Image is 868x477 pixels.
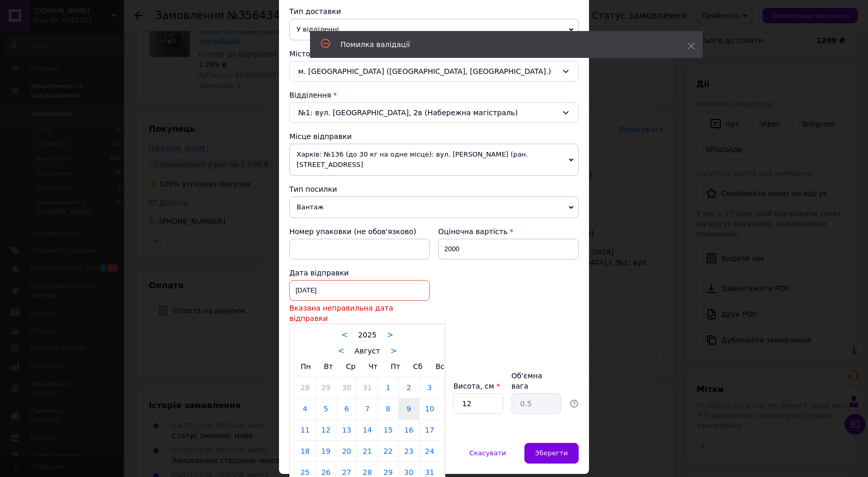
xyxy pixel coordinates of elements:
a: 30 [336,377,357,398]
a: 22 [378,441,398,461]
a: 5 [316,398,336,419]
a: > [391,346,397,356]
span: Пн [301,362,311,371]
a: 1 [378,377,398,398]
a: 20 [336,441,357,461]
a: 9 [399,398,419,419]
a: < [338,346,345,356]
a: 7 [357,398,377,419]
span: Пт [391,362,400,371]
a: 12 [316,420,336,440]
div: Помилка валідації [340,39,662,50]
a: 23 [399,441,419,461]
a: 10 [420,398,440,419]
a: 21 [357,441,377,461]
a: 24 [420,441,440,461]
span: 2025 [358,331,377,339]
a: 19 [316,441,336,461]
a: 28 [295,377,315,398]
a: 2 [399,377,419,398]
a: 31 [357,377,377,398]
a: 29 [316,377,336,398]
a: 3 [420,377,440,398]
a: 14 [357,420,377,440]
a: 16 [399,420,419,440]
span: Август [354,347,380,355]
span: Скасувати [469,449,506,457]
a: 13 [336,420,357,440]
span: Чт [368,362,378,371]
a: > [387,330,394,340]
a: 18 [295,441,315,461]
a: 6 [336,398,357,419]
a: 15 [378,420,398,440]
span: Вс [436,362,444,371]
a: 11 [295,420,315,440]
a: < [342,330,348,340]
span: Сб [413,362,423,371]
span: Зберегти [535,449,568,457]
a: 4 [295,398,315,419]
a: 8 [378,398,398,419]
a: 17 [420,420,440,440]
span: Ср [346,362,355,371]
span: Вт [324,362,333,371]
